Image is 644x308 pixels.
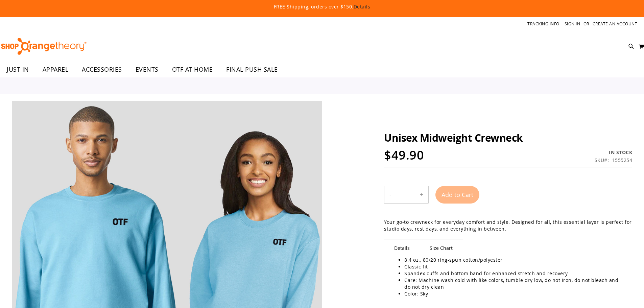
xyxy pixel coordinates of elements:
li: Color: Sky [404,290,625,297]
span: OTF AT HOME [172,62,213,77]
a: EVENTS [129,62,165,77]
a: Create an Account [593,21,638,27]
div: Your go-to crewneck for everyday comfort and style. Designed for all, this essential layer is per... [384,219,632,232]
span: Unisex Midweight Crewneck [384,131,523,145]
div: In stock [595,149,633,156]
span: APPAREL [43,62,69,77]
span: EVENTS [136,62,159,77]
button: Decrease product quantity [384,186,397,203]
span: Details [384,239,420,257]
div: 1555254 [612,157,633,164]
span: Size Chart [420,239,463,257]
p: FREE Shipping, orders over $150. [119,3,525,10]
li: 8.4 oz., 80/20 ring-spun cotton/polyester [404,257,625,263]
button: Increase product quantity [415,186,428,203]
a: OTF AT HOME [165,62,220,77]
div: Availability [595,149,633,156]
a: Tracking Info [527,21,559,27]
strong: SKU [595,157,609,163]
span: FINAL PUSH SALE [226,62,278,77]
input: Product quantity [397,187,415,203]
a: FINAL PUSH SALE [219,62,285,77]
a: APPAREL [36,62,75,77]
a: ACCESSORIES [75,62,129,77]
a: Details [354,3,371,10]
li: Classic fit [404,263,625,270]
span: JUST IN [7,62,29,77]
span: ACCESSORIES [82,62,122,77]
a: Sign In [565,21,580,27]
span: $49.90 [384,147,424,163]
li: Care: Machine wash cold with like colors, tumble dry low, do not iron, do not bleach and do not d... [404,277,625,290]
li: Spandex cuffs and bottom band for enhanced stretch and recovery [404,270,625,277]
